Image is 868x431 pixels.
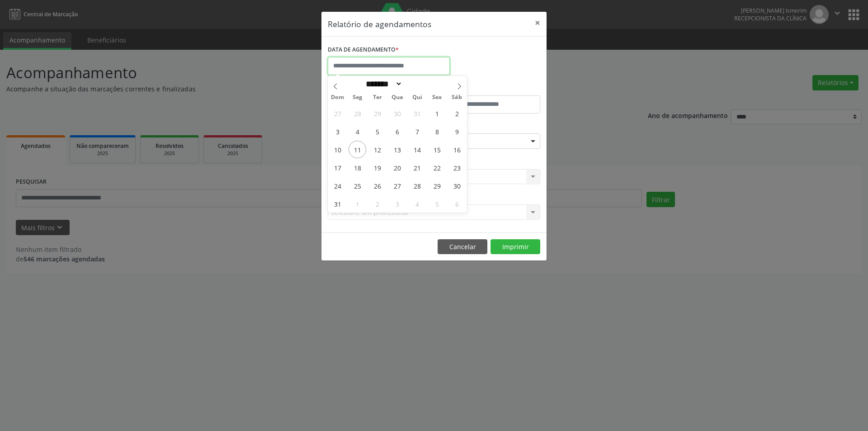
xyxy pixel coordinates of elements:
span: Agosto 9, 2025 [448,123,466,140]
span: Julho 27, 2025 [329,104,346,122]
span: Agosto 3, 2025 [329,123,346,140]
span: Agosto 4, 2025 [349,123,366,140]
span: Julho 30, 2025 [388,104,406,122]
span: Agosto 6, 2025 [388,123,406,140]
span: Agosto 21, 2025 [408,159,426,176]
span: Agosto 22, 2025 [428,159,446,176]
span: Agosto 12, 2025 [368,141,386,158]
span: Agosto 26, 2025 [368,177,386,194]
span: Julho 31, 2025 [408,104,426,122]
span: Agosto 14, 2025 [408,141,426,158]
span: Agosto 17, 2025 [329,159,346,176]
span: Setembro 1, 2025 [349,195,366,213]
span: Agosto 1, 2025 [428,104,446,122]
span: Setembro 5, 2025 [428,195,446,213]
span: Ter [368,95,387,100]
span: Agosto 24, 2025 [329,177,346,194]
span: Agosto 11, 2025 [349,141,366,158]
span: Agosto 8, 2025 [428,123,446,140]
h5: Relatório de agendamentos [328,18,431,30]
span: Qui [407,95,427,100]
span: Agosto 31, 2025 [329,195,346,213]
button: Imprimir [491,239,540,255]
input: Year [402,79,432,89]
span: Dom [328,95,348,100]
label: ATÉ [436,81,540,95]
span: Agosto 2, 2025 [448,104,466,122]
span: Agosto 18, 2025 [349,159,366,176]
span: Setembro 2, 2025 [368,195,386,213]
span: Julho 28, 2025 [349,104,366,122]
span: Agosto 13, 2025 [388,141,406,158]
button: Close [528,12,547,34]
span: Setembro 4, 2025 [408,195,426,213]
span: Setembro 6, 2025 [448,195,466,213]
span: Agosto 28, 2025 [408,177,426,194]
span: Agosto 30, 2025 [448,177,466,194]
span: Agosto 23, 2025 [448,159,466,176]
label: DATA DE AGENDAMENTO [328,43,399,57]
span: Seg [348,95,368,100]
span: Agosto 25, 2025 [349,177,366,194]
span: Agosto 16, 2025 [448,141,466,158]
span: Agosto 19, 2025 [368,159,386,176]
select: Month [363,79,402,89]
span: Agosto 20, 2025 [388,159,406,176]
button: Cancelar [438,239,487,255]
span: Agosto 10, 2025 [329,141,346,158]
span: Agosto 29, 2025 [428,177,446,194]
span: Agosto 15, 2025 [428,141,446,158]
span: Setembro 3, 2025 [388,195,406,213]
span: Agosto 7, 2025 [408,123,426,140]
span: Sáb [447,95,467,100]
span: Julho 29, 2025 [368,104,386,122]
span: Agosto 5, 2025 [368,123,386,140]
span: Agosto 27, 2025 [388,177,406,194]
span: Sex [427,95,447,100]
span: Qua [387,95,407,100]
